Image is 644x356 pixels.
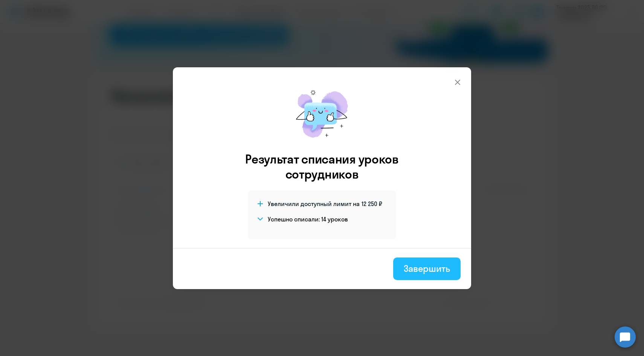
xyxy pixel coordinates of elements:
button: Завершить [393,258,461,280]
h4: Успешно списали: 14 уроков [268,215,348,223]
span: Увеличили доступный лимит на [268,200,360,208]
div: Завершить [404,262,450,274]
h3: Результат списания уроков сотрудников [235,151,409,182]
img: mirage-message.png [288,82,356,145]
span: 12 250 ₽ [362,200,382,208]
